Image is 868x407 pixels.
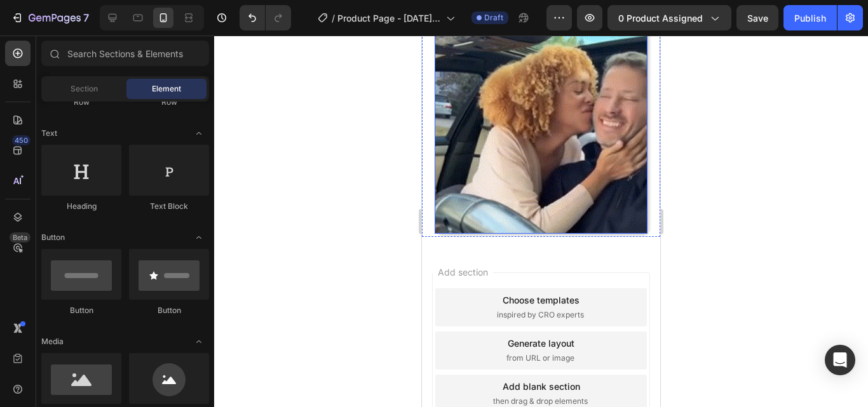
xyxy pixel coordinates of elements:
[81,258,158,271] div: Choose templates
[41,128,57,139] span: Text
[86,301,153,314] div: Generate layout
[607,5,731,30] button: 0 product assigned
[152,83,181,95] span: Element
[618,11,703,25] span: 0 product assigned
[83,10,89,25] p: 7
[71,360,166,371] span: then drag & drop elements
[484,12,503,23] span: Draft
[129,97,209,108] div: Row
[240,5,291,30] div: Undo/Redo
[736,5,778,30] button: Save
[41,305,121,316] div: Button
[783,5,837,30] button: Publish
[75,274,162,285] span: inspired by CRO experts
[747,13,768,23] span: Save
[189,331,209,352] span: Toggle open
[332,11,335,25] span: /
[41,336,64,347] span: Media
[11,230,71,243] span: Add section
[41,41,209,66] input: Search Sections & Elements
[825,345,855,375] div: Open Intercom Messenger
[41,232,65,243] span: Button
[41,97,121,108] div: Row
[41,201,121,212] div: Heading
[129,305,209,316] div: Button
[189,227,209,248] span: Toggle open
[129,201,209,212] div: Text Block
[337,11,441,25] span: Product Page - [DATE] 20:44:44
[81,344,158,357] div: Add blank section
[5,5,95,30] button: 7
[189,123,209,143] span: Toggle open
[85,317,153,328] span: from URL or image
[794,11,826,25] div: Publish
[12,135,31,145] div: 450
[422,36,660,407] iframe: Design area
[10,232,31,243] div: Beta
[71,83,98,95] span: Section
